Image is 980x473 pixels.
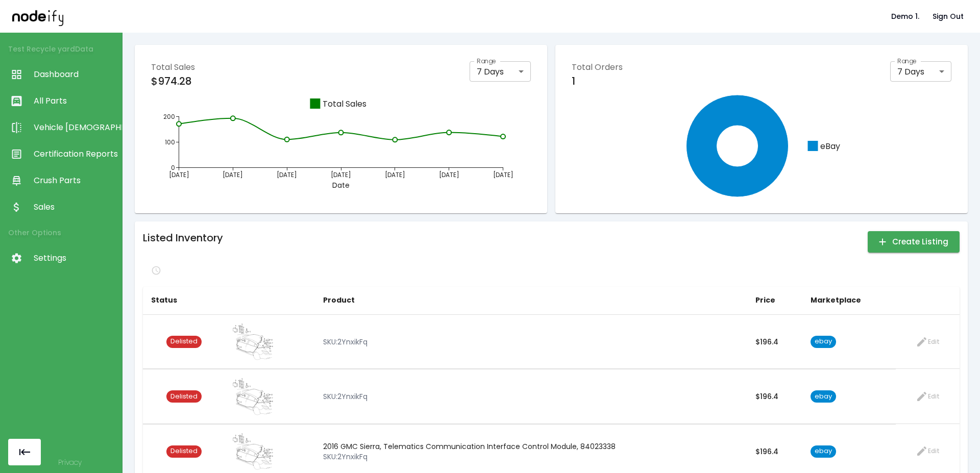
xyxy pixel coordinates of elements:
[229,323,280,360] img: listing image
[323,391,739,402] p: SKU: 2YnxikFq
[897,57,917,65] label: Range
[323,337,739,347] p: SKU: 2YnxikFq
[162,390,202,403] a: Delisted
[34,95,117,107] span: All Parts
[277,170,297,179] tspan: [DATE]
[439,170,459,179] tspan: [DATE]
[811,295,888,306] h6: Marketplace
[385,170,405,179] tspan: [DATE]
[755,337,794,347] p: $ 196.4
[572,76,623,87] h6: 1
[34,68,117,81] span: Dashboard
[34,121,117,134] span: Vehicle [DEMOGRAPHIC_DATA]
[229,433,280,470] img: listing image
[887,7,923,26] button: Demo 1.
[162,336,202,348] a: Delisted
[323,452,739,462] p: SKU: 2YnxikFq
[34,175,117,187] span: Crush Parts
[323,441,739,452] p: 2016 GMC Sierra, Telematics Communication Interface Control Module, 84023338
[171,163,175,172] tspan: 0
[34,252,117,264] span: Settings
[151,295,213,306] h6: Status
[868,231,960,253] button: Create Listing
[477,57,496,65] label: Range
[493,170,513,179] tspan: [DATE]
[755,391,794,402] p: $ 196.4
[755,295,794,306] h6: Price
[163,112,175,121] tspan: 200
[143,230,223,246] h6: Listed Inventory
[151,61,195,73] p: Total Sales
[166,392,202,402] span: Delisted
[323,295,739,306] h6: Product
[151,76,195,87] h6: $974.28
[572,61,623,73] p: Total Orders
[34,148,117,160] span: Certification Reports
[166,446,202,456] span: Delisted
[755,446,794,457] p: $ 196.4
[58,457,82,467] a: Privacy
[890,61,951,82] div: 7 Days
[34,201,117,213] span: Sales
[332,180,350,190] tspan: Date
[811,446,836,456] span: ebay
[162,445,202,458] a: Delisted
[331,170,351,179] tspan: [DATE]
[470,61,531,82] div: 7 Days
[229,378,280,415] img: listing image
[811,392,836,402] span: ebay
[166,337,202,346] span: Delisted
[811,337,836,346] span: ebay
[223,170,243,179] tspan: [DATE]
[928,7,968,26] button: Sign Out
[165,138,175,146] tspan: 100
[169,170,189,179] tspan: [DATE]
[12,7,63,26] img: nodeify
